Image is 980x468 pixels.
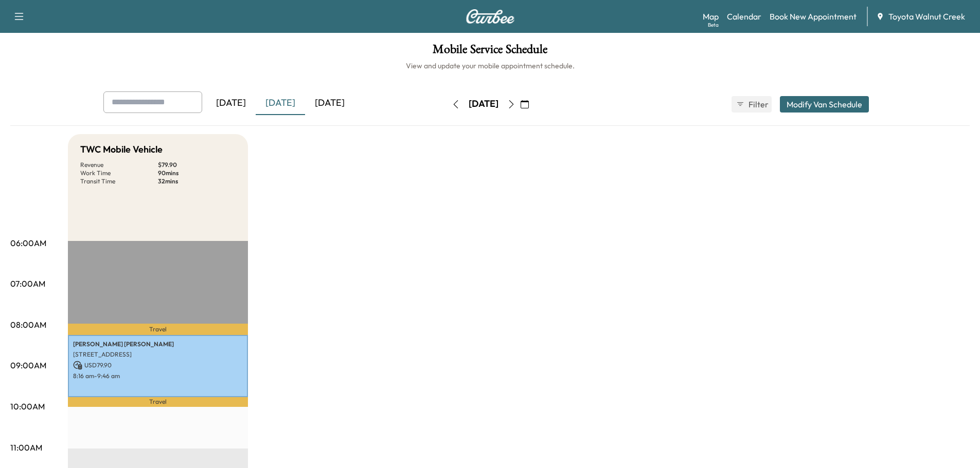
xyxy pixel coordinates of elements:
p: Transit Time [80,177,158,185]
div: [DATE] [305,91,354,115]
div: [DATE] [206,91,256,115]
p: 90 mins [158,169,236,177]
p: 32 mins [158,177,236,185]
span: Filter [749,98,767,110]
p: 08:00AM [10,319,46,331]
p: $ 79.90 [158,161,236,169]
p: Travel [68,324,248,335]
p: 8:16 am - 9:46 am [73,372,243,380]
h5: TWC Mobile Vehicle [80,142,163,157]
p: [STREET_ADDRESS] [73,350,243,359]
img: Curbee Logo [466,9,515,24]
button: Filter [732,96,772,113]
a: Book New Appointment [770,10,857,23]
p: USD 79.90 [73,361,243,370]
div: Beta [708,21,719,29]
a: MapBeta [703,10,719,23]
div: [DATE] [469,98,498,110]
p: 06:00AM [10,237,46,249]
p: 10:00AM [10,400,45,413]
span: Toyota Walnut Creek [888,10,965,23]
div: [DATE] [256,91,305,115]
p: 09:00AM [10,359,46,371]
h1: Mobile Service Schedule [10,43,970,61]
a: Calendar [727,10,761,23]
p: Revenue [80,161,158,169]
button: Modify Van Schedule [780,96,869,113]
p: 11:00AM [10,441,42,454]
p: [PERSON_NAME] [PERSON_NAME] [73,340,243,348]
p: 07:00AM [10,277,45,290]
p: Travel [68,397,248,407]
p: Work Time [80,169,158,177]
h6: View and update your mobile appointment schedule. [10,61,970,71]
